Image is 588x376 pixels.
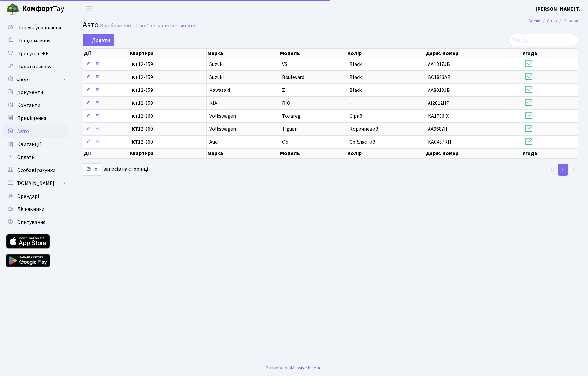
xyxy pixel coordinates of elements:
[22,4,53,14] b: Комфорт
[266,364,322,371] div: Розроблено .
[282,100,290,107] span: RIO
[3,151,68,164] a: Оплати
[349,61,362,68] span: Black
[349,87,362,94] span: Black
[17,206,44,213] span: Лічильники
[17,154,35,161] span: Оплати
[3,138,68,151] a: Квитанції
[6,3,19,16] img: logo.png
[3,190,68,203] a: Орендарі
[132,126,138,133] b: КТ
[3,73,68,86] a: Спорт
[132,139,138,146] b: КТ
[558,164,568,176] a: 1
[3,164,68,177] a: Особові рахунки
[428,74,451,81] span: BC1833AB
[209,61,224,68] span: Suzuki
[508,34,578,46] input: Пошук...
[209,74,224,81] span: Suzuki
[17,167,55,174] span: Особові рахунки
[347,149,425,158] th: Колір
[132,100,138,107] b: КТ
[176,23,196,29] a: Скинути
[519,14,588,28] nav: breadcrumb
[428,61,450,68] span: AA1817JB
[3,34,68,47] a: Повідомлення
[81,4,97,14] button: Переключити навігацію
[282,87,285,94] span: Z
[428,87,450,94] span: AA8013JB
[17,219,45,226] span: Опитування
[132,74,138,81] b: КТ
[209,126,236,133] span: Volkswagen
[17,141,41,148] span: Квитанції
[3,86,68,99] a: Документи
[17,50,49,57] span: Пропуск в ЖК
[3,21,68,34] a: Панель управління
[17,102,40,109] span: Контакти
[17,24,61,31] span: Панель управління
[17,128,29,135] span: Авто
[349,126,378,133] span: Коричневий
[17,63,51,70] span: Подати заявку
[3,60,68,73] a: Подати заявку
[83,19,99,30] span: Авто
[279,49,347,58] th: Модель
[132,113,138,120] b: КТ
[132,61,138,68] b: КТ
[209,113,236,120] span: Volkswagen
[132,114,204,119] span: 12-160
[132,75,204,80] span: 12-159
[536,6,580,13] b: [PERSON_NAME] Т.
[282,139,288,146] span: Q5
[347,49,425,58] th: Колір
[17,37,50,44] span: Повідомлення
[425,149,522,158] th: Держ. номер
[83,163,148,176] label: записів на сторінці
[349,139,375,146] span: Сріблястий
[17,193,39,200] span: Орендарі
[132,127,204,132] span: 12-160
[209,87,230,94] span: Kawasaki
[536,5,580,13] a: [PERSON_NAME] Т.
[428,139,451,146] span: КА0487КН
[282,126,298,133] span: Tiguan
[547,18,557,24] a: Авто
[3,112,68,125] a: Приміщення
[87,37,110,44] span: Додати
[349,74,362,81] span: Black
[209,139,219,146] span: Audi
[132,88,204,93] span: 12-159
[291,364,321,371] a: Massive Kinetic
[282,61,287,68] span: VS
[207,149,279,158] th: Марка
[83,149,129,158] th: Дії
[279,149,347,158] th: Модель
[129,49,207,58] th: Квартира
[528,18,540,24] a: Admin
[349,113,362,120] span: Сірий
[428,126,447,133] span: АА9687ІІ
[17,89,43,96] span: Документи
[132,62,204,67] span: 12-159
[428,100,450,107] span: AI2812HP
[3,203,68,216] a: Лічильники
[282,74,304,81] span: Boulevard
[3,125,68,138] a: Авто
[3,47,68,60] a: Пропуск в ЖК
[132,101,204,106] span: 12-159
[3,216,68,229] a: Опитування
[22,4,68,15] span: Таун
[100,23,175,29] div: Відображено з 1 по 7 з 7 записів.
[83,163,101,176] select: записів на сторінці
[428,113,449,120] span: KA1736IX
[282,113,300,120] span: Touareg
[522,49,578,58] th: Угода
[3,177,68,190] a: [DOMAIN_NAME]
[425,49,522,58] th: Держ. номер
[132,139,204,145] span: 12-160
[83,34,114,46] a: Додати
[557,18,578,25] li: Список
[3,99,68,112] a: Контакти
[17,115,46,122] span: Приміщення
